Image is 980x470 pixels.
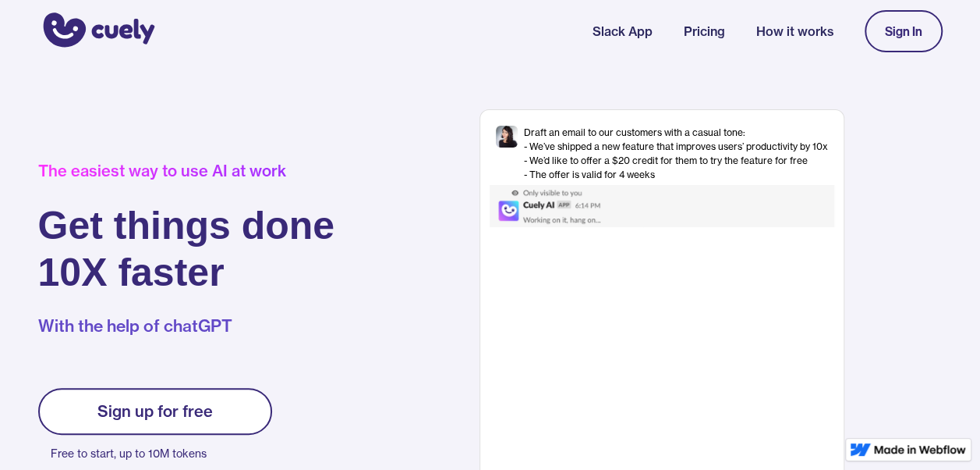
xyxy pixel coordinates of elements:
a: Sign up for free [38,388,272,435]
a: home [38,2,155,60]
a: Slack App [593,22,653,41]
a: Sign In [865,10,943,52]
p: With the help of chatGPT [38,315,335,338]
h1: Get things done 10X faster [38,202,335,296]
div: The easiest way to use AI at work [38,162,335,180]
div: Sign up for free [97,402,213,421]
div: Draft an email to our customers with a casual tone: - We’ve shipped a new feature that improves u... [524,126,828,182]
a: Pricing [684,22,725,41]
img: Made in Webflow [874,445,966,454]
a: How it works [756,22,833,41]
p: Free to start, up to 10M tokens [51,443,272,465]
div: Sign In [885,24,922,38]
